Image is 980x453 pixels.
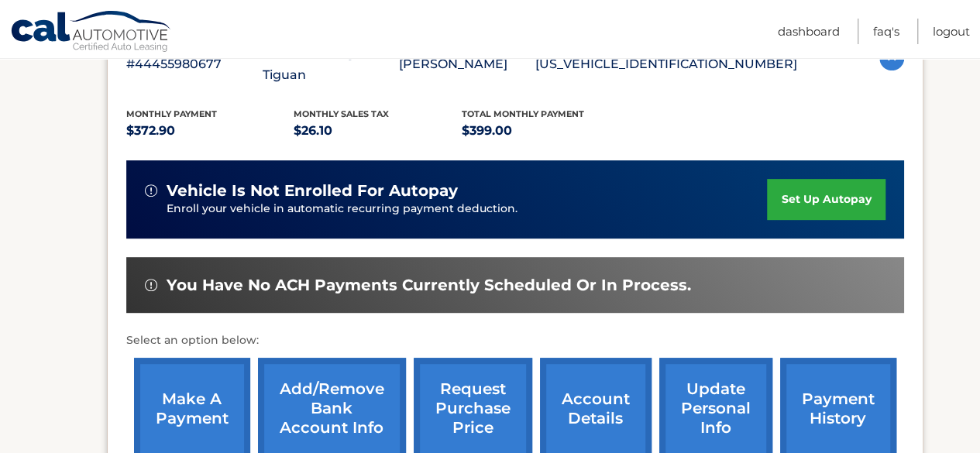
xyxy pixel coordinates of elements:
p: [PERSON_NAME] [399,53,535,75]
p: [US_VEHICLE_IDENTIFICATION_NUMBER] [535,53,797,75]
a: set up autopay [767,179,885,220]
p: $399.00 [462,120,630,142]
img: alert-white.svg [145,184,157,197]
a: Logout [933,19,970,44]
p: Enroll your vehicle in automatic recurring payment deduction. [167,201,768,218]
p: 2025 Volkswagen Tiguan [263,43,399,86]
a: FAQ's [873,19,899,44]
span: You have no ACH payments currently scheduled or in process. [167,276,691,295]
a: Cal Automotive [10,10,173,55]
span: Monthly Payment [126,108,217,119]
p: Select an option below: [126,331,904,350]
img: alert-white.svg [145,279,157,291]
span: Monthly sales Tax [294,108,389,119]
span: Total Monthly Payment [462,108,584,119]
span: vehicle is not enrolled for autopay [167,181,458,201]
a: Dashboard [778,19,840,44]
p: $26.10 [294,120,462,142]
p: $372.90 [126,120,294,142]
p: #44455980677 [126,53,263,75]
